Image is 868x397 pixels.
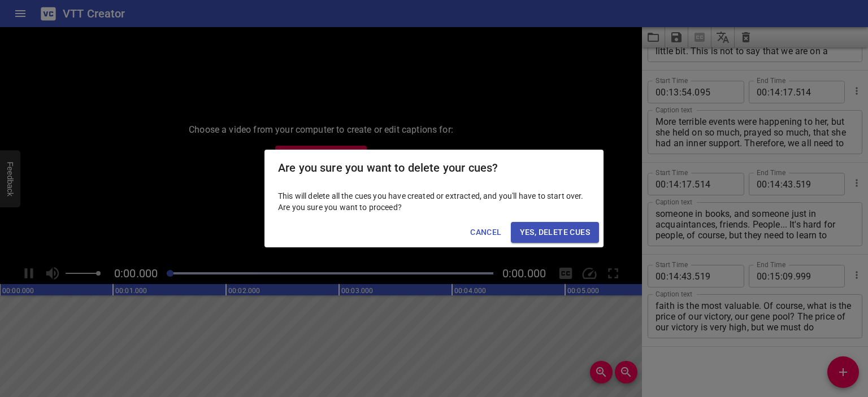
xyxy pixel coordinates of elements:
span: Cancel [470,225,501,239]
span: Yes, Delete Cues [520,225,590,239]
div: This will delete all the cues you have created or extracted, and you'll have to start over. Are y... [264,186,604,217]
h2: Are you sure you want to delete your cues? [278,159,590,177]
button: Yes, Delete Cues [511,222,599,243]
button: Cancel [466,222,506,243]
